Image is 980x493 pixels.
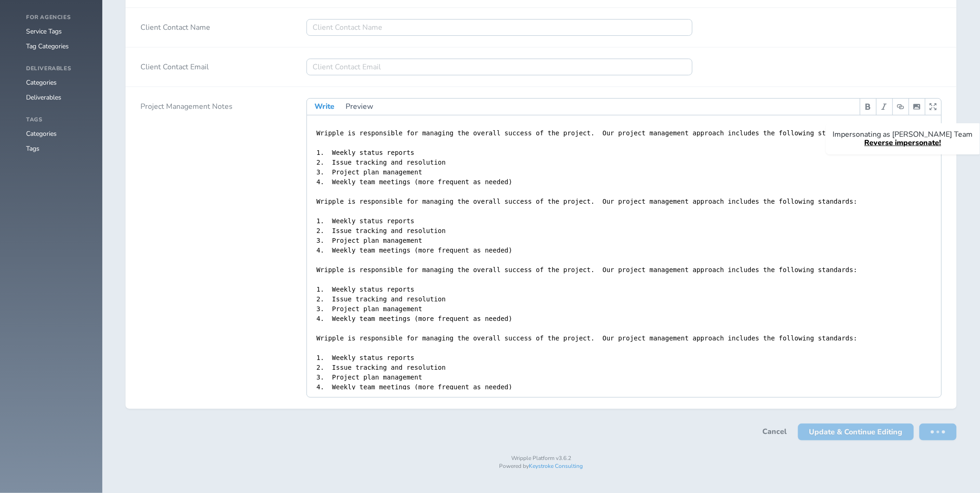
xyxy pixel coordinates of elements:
label: Client Contact Email [140,59,209,72]
a: Tag Categories [26,42,69,51]
span: Update & Continue Editing [809,424,903,440]
span: 4. Weekly team meetings (more frequent as needed) [316,246,512,254]
a: Categories [26,78,57,87]
p: Impersonating as [PERSON_NAME] Team [833,130,973,139]
span: Wripple is responsible for managing the overall success of the project. Our project management ap... [316,266,857,273]
label: Client Contact Name [140,19,210,32]
span: 4. Weekly team meetings (more frequent as needed) [316,178,512,186]
span: 2. Issue tracking and resolution [316,159,446,166]
a: Cancel [763,427,787,436]
input: Client Contact Name [307,19,693,36]
a: Reverse impersonate! [865,138,941,148]
span: 3. Project plan management [316,305,422,313]
span: 4. Weekly team meetings (more frequent as needed) [316,383,512,391]
a: Tags [26,144,40,153]
p: Powered by [126,463,957,470]
span: 1. Weekly status reports [316,149,414,156]
span: 2. Issue tracking and resolution [316,227,446,234]
h4: Tags [26,117,91,123]
span: 2. Issue tracking and resolution [316,364,446,371]
span: 1. Weekly status reports [316,217,414,225]
span: Wripple is responsible for managing the overall success of the project. Our project management ap... [316,129,857,137]
span: Wripple is responsible for managing the overall success of the project. Our project management ap... [316,334,857,342]
span: 2. Issue tracking and resolution [316,295,446,303]
button: Write [309,99,340,114]
span: 4. Weekly team meetings (more frequent as needed) [316,315,512,322]
span: 3. Project plan management [316,168,422,176]
a: Deliverables [26,93,61,102]
button: Preview [340,99,379,114]
label: Project Management Notes [140,98,233,111]
span: 3. Project plan management [316,373,422,381]
span: 1. Weekly status reports [316,286,414,293]
a: Keystroke Consulting [529,462,583,470]
span: 3. Project plan management [316,237,422,244]
p: Wripple Platform v3.6.2 [126,455,957,462]
button: Update & Continue Editing [798,424,914,440]
h4: For Agencies [26,14,91,21]
input: Client Contact Email [307,59,693,75]
span: 1. Weekly status reports [316,354,414,361]
a: Service Tags [26,27,62,36]
h4: Deliverables [26,66,91,72]
a: Categories [26,129,57,138]
span: Wripple is responsible for managing the overall success of the project. Our project management ap... [316,198,857,205]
